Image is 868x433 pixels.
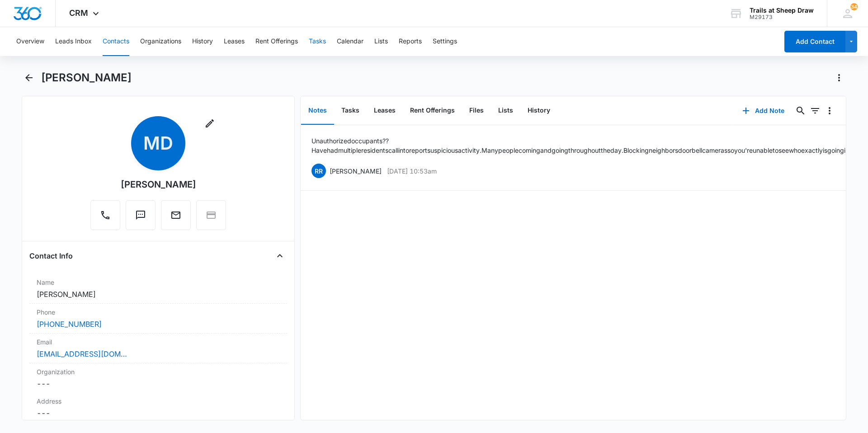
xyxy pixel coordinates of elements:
span: CRM [69,8,88,18]
a: [PHONE_NUMBER] [37,319,102,329]
p: [DATE] 10:53am [387,166,437,176]
div: Name[PERSON_NAME] [29,274,287,304]
button: Contacts [103,27,129,56]
button: Tasks [334,97,367,125]
button: Leases [367,97,403,125]
dd: [PERSON_NAME] [37,289,280,300]
button: Notes [301,97,334,125]
label: Organization [37,367,280,377]
div: account name [750,7,814,14]
button: Reports [399,27,422,56]
button: Close [273,249,287,263]
button: Rent Offerings [255,27,298,56]
p: [PERSON_NAME] [330,166,382,176]
button: Settings [433,27,457,56]
div: Address--- [29,393,287,423]
label: Email [37,337,280,347]
div: [PERSON_NAME] [121,178,196,191]
button: Actions [832,71,846,85]
dd: --- [37,408,280,419]
a: [EMAIL_ADDRESS][DOMAIN_NAME] [37,348,127,359]
h1: [PERSON_NAME] [41,71,132,85]
button: Email [161,200,191,230]
a: Call [90,214,120,222]
button: Organizations [140,27,181,56]
button: Rent Offerings [403,97,462,125]
div: Phone[PHONE_NUMBER] [29,304,287,334]
div: Organization--- [29,363,287,393]
button: Text [126,200,156,230]
label: Address [37,396,280,406]
label: Phone [37,307,280,317]
button: Filters [808,104,822,118]
div: notifications count [850,3,858,10]
label: Name [37,278,280,287]
button: Overflow Menu [822,104,837,118]
button: Tasks [309,27,326,56]
button: Search... [793,104,808,118]
button: Files [462,97,491,125]
span: 34 [850,3,858,10]
button: Lists [491,97,520,125]
div: Email[EMAIL_ADDRESS][DOMAIN_NAME] [29,334,287,363]
button: History [520,97,557,125]
button: Calendar [337,27,363,56]
button: Add Note [733,100,793,122]
a: Email [161,214,191,222]
a: Text [126,214,156,222]
button: History [192,27,213,56]
button: Leads Inbox [55,27,92,56]
h4: Contact Info [29,250,73,261]
span: RR [311,164,326,178]
button: Leases [224,27,245,56]
button: Add Contact [784,31,845,52]
button: Lists [374,27,388,56]
div: account id [750,14,814,20]
span: MD [131,116,185,170]
dd: --- [37,378,280,389]
button: Back [22,71,36,85]
button: Call [90,200,120,230]
button: Overview [16,27,44,56]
